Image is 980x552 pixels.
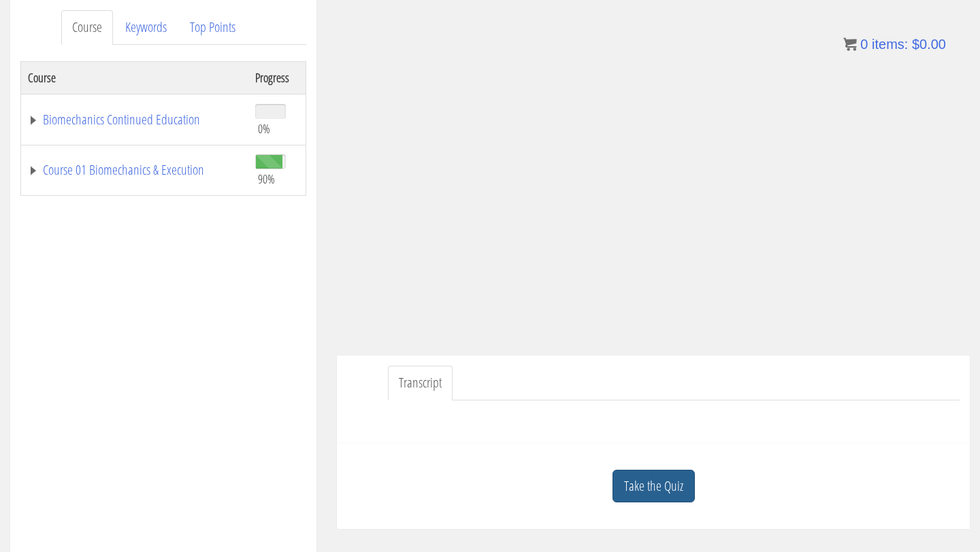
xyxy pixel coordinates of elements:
bdi: 0.00 [912,37,946,52]
a: Transcript [388,366,453,400]
a: Keywords [114,10,178,45]
a: Course [61,10,113,45]
span: 90% [258,171,275,186]
img: icon11.png [843,37,857,51]
span: items: [872,37,908,52]
th: Progress [248,61,306,94]
a: Course 01 Biomechanics & Execution [28,163,242,177]
span: $ [912,37,919,52]
a: Top Points [179,10,246,45]
span: 0% [258,121,270,136]
a: Biomechanics Continued Education [28,113,242,126]
a: Take the Quiz [612,470,695,503]
th: Course [21,61,249,94]
a: 0 items: $0.00 [843,37,946,52]
span: 0 [860,37,868,52]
